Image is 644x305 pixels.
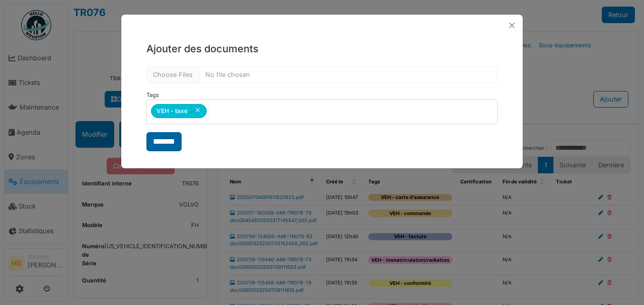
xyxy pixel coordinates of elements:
[151,104,207,118] div: VEH - taxe
[505,19,519,32] button: Close
[146,91,159,99] label: Tags
[208,105,210,119] input: null
[192,107,203,114] button: Remove item: '128'
[146,41,498,56] h5: Ajouter des documents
